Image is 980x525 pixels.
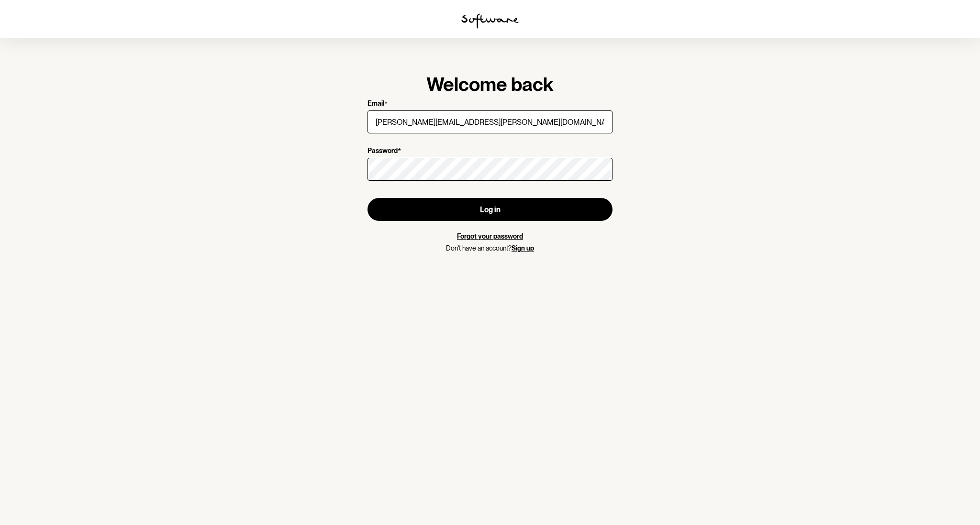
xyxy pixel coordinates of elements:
[367,73,612,96] h1: Welcome back
[512,244,534,252] a: Sign up
[457,232,523,240] a: Forgot your password
[461,13,519,29] img: software logo
[367,147,398,156] p: Password
[367,244,612,252] p: Don't have an account?
[367,198,612,221] button: Log in
[367,99,384,109] p: Email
